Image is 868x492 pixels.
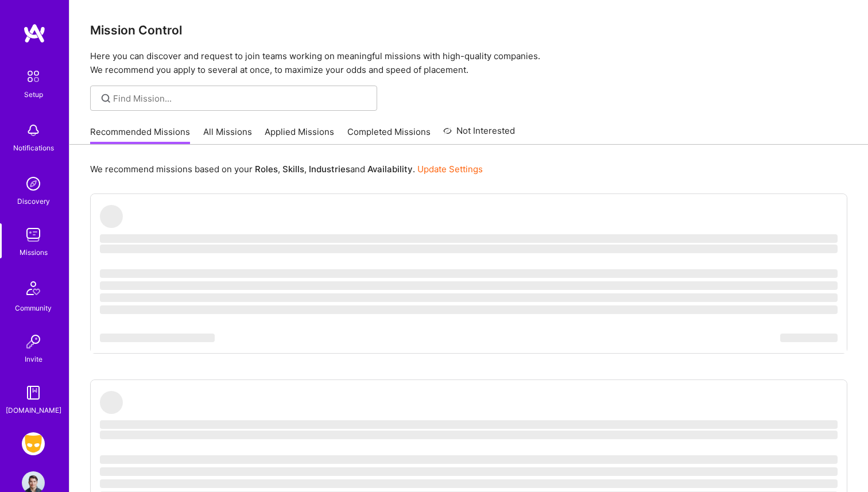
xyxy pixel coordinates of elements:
a: Update Settings [417,164,483,175]
a: Completed Missions [347,126,431,145]
p: Here you can discover and request to join teams working on meaningful missions with high-quality ... [90,49,847,77]
div: Discovery [17,195,50,207]
b: Availability [367,164,413,175]
img: teamwork [22,223,45,246]
img: logo [23,23,46,44]
div: Setup [24,88,43,100]
p: We recommend missions based on your , , and . [90,163,483,175]
b: Industries [309,164,350,175]
div: Missions [20,246,48,258]
a: Grindr: Mobile + BE + Cloud [19,432,48,455]
img: guide book [22,381,45,404]
b: Skills [282,164,304,175]
a: Applied Missions [265,126,334,145]
h3: Mission Control [90,23,847,37]
img: discovery [22,172,45,195]
div: Notifications [13,142,54,154]
img: Community [20,274,47,302]
i: icon SearchGrey [99,92,113,105]
div: [DOMAIN_NAME] [6,404,61,416]
img: Grindr: Mobile + BE + Cloud [22,432,45,455]
b: Roles [255,164,278,175]
img: setup [21,64,45,88]
div: Invite [25,353,42,365]
a: Recommended Missions [90,126,190,145]
div: Community [15,302,52,314]
img: Invite [22,330,45,353]
a: All Missions [203,126,252,145]
a: Not Interested [443,124,515,145]
input: Find Mission... [113,92,369,104]
img: bell [22,119,45,142]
